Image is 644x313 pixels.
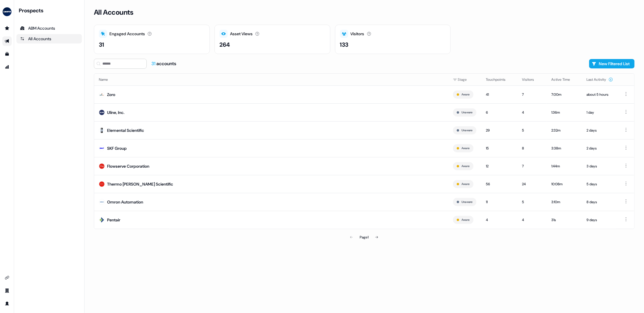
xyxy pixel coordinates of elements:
div: 4 [522,217,542,223]
div: Prospects [19,7,82,14]
div: 4 [522,110,542,115]
button: Visitors [522,74,541,85]
div: about 5 hours [586,92,613,97]
div: 6 [486,110,513,115]
div: 12 [486,163,513,169]
div: Engaged Accounts [109,31,145,37]
div: 2 days [586,145,613,151]
div: Stage [453,77,476,83]
div: Omron Automation [107,199,143,205]
a: ABM Accounts [16,23,82,33]
div: 1:36m [551,110,577,115]
button: Aware [462,92,469,97]
div: 31 [99,40,104,49]
span: 31 [151,60,156,67]
div: 1 day [586,110,613,115]
div: 133 [340,40,349,49]
a: Go to attribution [2,62,12,72]
div: accounts [151,60,176,67]
a: Go to team [2,286,12,295]
div: Visitors [351,31,364,37]
div: 31s [551,217,577,223]
div: Pentair [107,217,120,223]
div: All Accounts [20,36,78,42]
div: 7 [522,163,542,169]
div: ABM Accounts [20,25,78,31]
th: Name [94,74,448,85]
div: 11 [486,199,513,205]
div: Uline, Inc. [107,110,124,115]
div: 264 [219,40,230,49]
div: 3:38m [551,145,577,151]
button: Unaware [462,110,473,115]
button: New Filtered List [589,59,635,68]
div: Zoro [107,92,115,97]
div: Elemental Scientific [107,127,144,133]
h3: All Accounts [94,8,133,17]
div: SKF Group [107,145,127,151]
button: Unaware [462,128,473,133]
a: Go to profile [2,299,12,308]
a: All accounts [16,34,82,43]
div: 9 days [586,217,613,223]
div: 2:32m [551,127,577,133]
div: 24 [522,181,542,187]
div: Asset Views [230,31,253,37]
div: 5 [522,199,542,205]
button: Touchpoints [486,74,513,85]
div: 5 days [586,181,613,187]
a: Go to integrations [2,273,12,282]
div: 3:10m [551,199,577,205]
button: Aware [462,181,469,187]
div: 5 [522,127,542,133]
div: 29 [486,127,513,133]
div: 4 [486,217,513,223]
div: 2 days [586,127,613,133]
button: Last Activity [586,74,613,85]
div: 8 days [586,199,613,205]
a: Go to templates [2,49,12,59]
div: Flowserve Corporation [107,163,149,169]
button: Aware [462,164,469,169]
button: Unaware [462,199,473,205]
div: 56 [486,181,513,187]
div: 3 days [586,163,613,169]
a: Go to outbound experience [2,36,12,46]
div: 7 [522,92,542,97]
div: 1:44m [551,163,577,169]
button: Active Time [551,74,577,85]
button: Aware [462,146,469,151]
div: 8 [522,145,542,151]
div: Thermo [PERSON_NAME] Scientific [107,181,173,187]
a: Go to prospects [2,23,12,33]
div: 10:08m [551,181,577,187]
div: Page 1 [360,234,369,240]
div: 41 [486,92,513,97]
button: Aware [462,217,469,223]
div: 7:00m [551,92,577,97]
div: 15 [486,145,513,151]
